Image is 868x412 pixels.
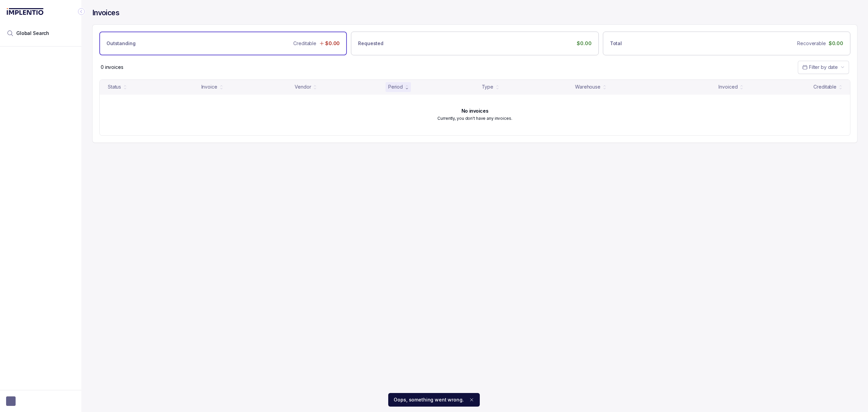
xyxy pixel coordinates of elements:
h6: No invoices [461,108,488,114]
div: Remaining page entries [101,64,123,71]
div: Vendor [295,83,311,90]
p: $0.00 [325,40,340,47]
div: Invoice [201,83,217,90]
p: Total [610,40,622,47]
p: Outstanding [106,40,135,47]
div: Period [388,83,403,90]
div: Invoiced [718,83,737,90]
p: Creditable [293,40,316,47]
search: Date Range Picker [802,64,838,71]
p: Recoverable [797,40,826,47]
div: Status [108,83,121,90]
div: Warehouse [575,83,600,90]
p: $0.00 [577,40,591,47]
p: Currently, you don't have any invoices. [437,115,512,122]
button: Date Range Picker [798,61,849,74]
h4: Invoices [92,8,119,18]
div: Creditable [813,83,836,90]
div: Collapse Icon [77,7,85,16]
p: Requested [358,40,383,47]
p: Oops, something went wrong. [394,396,463,403]
div: Type [482,83,493,90]
span: Filter by date [809,64,838,70]
span: Global Search [16,30,49,37]
p: $0.00 [829,40,843,47]
p: 0 invoices [101,64,123,71]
